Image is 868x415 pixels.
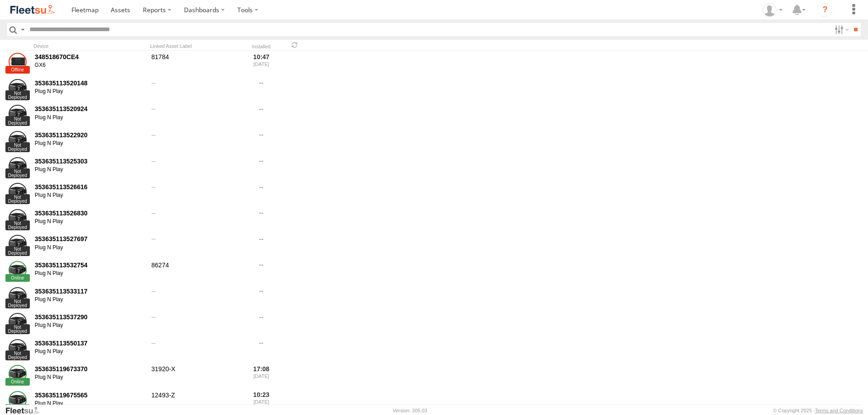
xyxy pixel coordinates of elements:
div: Plug N Play [35,270,145,277]
div: Plug N Play [35,348,145,355]
div: 353635113537290 [35,313,145,321]
div: 348518670CE4 [35,53,145,61]
div: 353635113520924 [35,105,145,113]
div: 353635119675565 [35,391,145,399]
div: 81784 [150,51,241,76]
div: Installed [244,45,278,49]
a: Visit our Website [5,406,47,415]
div: 86274 [150,260,241,284]
div: 353635113526830 [35,209,145,217]
div: 353635113533117 [35,287,145,295]
div: 31920-X [150,364,241,388]
div: GX6 [35,62,145,69]
label: Search Filter Options [831,23,850,36]
label: Search Query [19,23,26,36]
div: 10:23 [DATE] [244,390,278,414]
div: Linked Asset Label [150,43,241,49]
div: Plug N Play [35,166,145,173]
div: 353635113550137 [35,339,145,347]
div: Plug N Play [35,374,145,381]
div: Plug N Play [35,88,145,95]
span: Refresh [289,41,300,49]
div: © Copyright 2025 - [773,408,863,413]
div: Device [33,43,146,49]
img: fleetsu-logo-horizontal.svg [9,4,56,16]
div: Plug N Play [35,322,145,329]
div: 353635113527697 [35,235,145,243]
a: Terms and Conditions [815,408,863,413]
div: Plug N Play [35,400,145,407]
i: ? [818,3,832,17]
div: 353635113532754 [35,261,145,269]
div: Plug N Play [35,140,145,147]
div: 353635113526616 [35,183,145,191]
div: Plug N Play [35,244,145,252]
div: Muhammad Babar Raza [759,3,786,17]
div: Plug N Play [35,296,145,303]
div: 353635113522920 [35,131,145,139]
div: 353635113520148 [35,79,145,87]
div: Plug N Play [35,218,145,225]
div: 12493-Z [150,390,241,414]
div: 353635119673370 [35,365,145,373]
div: Plug N Play [35,192,145,199]
div: 10:47 [DATE] [244,51,278,76]
div: 17:08 [DATE] [244,364,278,388]
div: Version: 305.03 [393,408,427,413]
div: 353635113525303 [35,157,145,165]
div: Plug N Play [35,114,145,121]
